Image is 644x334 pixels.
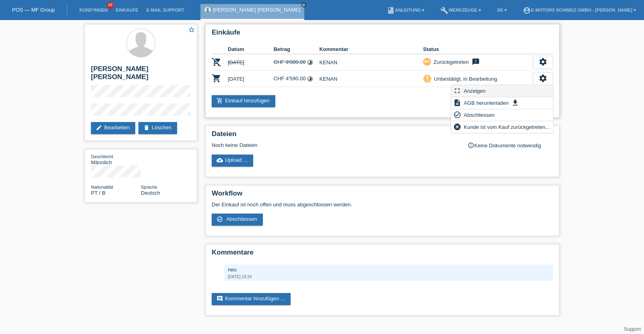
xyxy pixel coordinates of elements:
[425,75,430,81] i: priority_high
[188,26,195,33] i: star_border
[228,267,549,273] div: neu
[468,142,474,149] i: info_outline
[217,216,223,222] i: check_circle_outline
[274,54,320,71] td: CHF 9'000.00
[539,74,547,83] i: settings
[383,8,428,12] a: bookAnleitung ▾
[91,153,141,165] div: Männlich
[96,124,102,131] i: edit
[302,3,306,7] i: close
[319,45,423,54] th: Kommentar
[141,190,160,196] span: Deutsch
[141,185,157,189] span: Sprache
[212,29,553,41] h2: Einkäufe
[519,8,640,12] a: account_circleE-Motors Schweiz GmbH - [PERSON_NAME] ▾
[107,2,114,9] span: 48
[212,214,263,226] a: check_circle_outline Abschliessen
[228,54,274,71] td: [DATE]
[228,275,549,279] div: [DATE] 19:24
[453,87,461,95] i: fullscreen
[91,185,113,189] span: Nationalität
[91,122,135,134] a: editBearbeiten
[228,71,274,87] td: [DATE]
[307,76,313,82] i: Fixe Raten (36 Raten)
[217,98,223,104] i: add_shopping_cart
[523,6,531,14] i: account_circle
[511,99,519,107] i: get_app
[212,57,221,67] i: POSP00027504
[468,142,553,149] div: Keine Dokumente notwendig
[212,248,553,261] h2: Kommentare
[307,59,313,65] i: Fixe Raten (24 Raten)
[217,157,223,163] i: cloud_upload
[217,295,223,302] i: comment
[539,57,547,66] i: settings
[212,142,458,148] div: Noch keine Dateien
[212,293,291,305] a: commentKommentar hinzufügen ...
[319,54,423,71] td: KENAN
[274,71,320,87] td: CHF 4'590.00
[387,6,395,14] i: book
[212,155,253,167] a: cloud_uploadUpload ...
[462,110,496,120] span: Abschliessen
[142,8,188,12] a: E-Mail Support
[453,99,461,107] i: description
[431,58,469,66] div: Zurückgetreten
[212,73,221,83] i: POSP00027506
[111,8,142,12] a: Einkäufe
[75,8,111,12] a: Kund*innen
[431,75,497,83] div: Unbestätigt, in Bearbeitung
[12,7,55,13] a: POS — MF Group
[91,190,105,196] span: Portugal / B / 09.12.2004
[471,58,481,66] i: feedback
[212,189,553,202] h2: Workflow
[212,95,275,107] a: add_shopping_cartEinkauf hinzufügen
[493,8,511,12] a: DE ▾
[440,6,448,14] i: build
[423,45,533,54] th: Status
[436,8,485,12] a: buildWerkzeuge ▾
[213,7,300,13] a: [PERSON_NAME] [PERSON_NAME]
[212,202,553,208] p: Der Einkauf ist noch offen und muss abgeschlossen werden.
[212,130,553,142] h2: Dateien
[424,59,430,64] i: undo
[228,45,274,54] th: Datum
[226,216,257,222] span: Abschliessen
[91,154,113,159] span: Geschlecht
[462,86,487,96] span: Anzeigen
[319,71,423,87] td: KENAN
[301,2,307,8] a: close
[188,26,195,35] a: star_border
[274,45,320,54] th: Betrag
[91,65,191,85] h2: [PERSON_NAME] [PERSON_NAME]
[453,111,461,119] i: check_circle_outline
[143,124,150,131] i: delete
[624,326,641,332] a: Support
[138,122,177,134] a: deleteLöschen
[462,98,510,108] span: AGB herunterladen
